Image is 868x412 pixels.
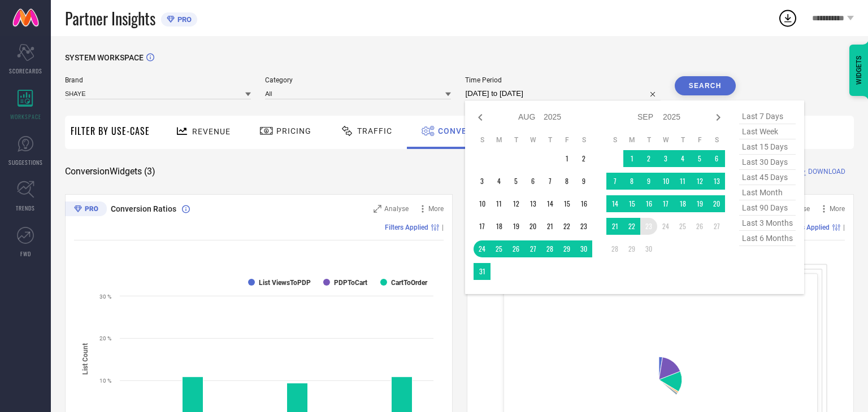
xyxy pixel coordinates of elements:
span: SCORECARDS [9,67,42,75]
th: Monday [491,135,507,144]
td: Fri Aug 08 2025 [558,173,575,190]
td: Fri Aug 01 2025 [558,150,575,167]
text: PDPToCart [334,279,367,287]
div: Previous month [474,111,487,124]
td: Mon Sep 08 2025 [623,173,640,190]
td: Sun Sep 28 2025 [606,240,623,257]
span: Conversion [438,126,493,135]
text: 10 % [99,378,111,384]
span: Filters Applied [786,223,830,231]
td: Mon Sep 22 2025 [623,218,640,235]
td: Mon Sep 29 2025 [623,240,640,257]
th: Monday [623,135,640,144]
td: Fri Sep 12 2025 [691,173,708,190]
span: last 90 days [739,200,796,216]
input: Select time period [465,87,660,100]
th: Saturday [575,135,592,144]
span: Category [265,76,451,84]
th: Friday [691,135,708,144]
th: Tuesday [640,135,657,144]
td: Fri Aug 29 2025 [558,240,575,257]
th: Thursday [674,135,691,144]
td: Tue Sep 02 2025 [640,150,657,167]
span: last 45 days [739,170,796,185]
td: Sat Sep 27 2025 [708,218,725,235]
td: Wed Sep 10 2025 [657,173,674,190]
td: Sat Aug 23 2025 [575,218,592,235]
td: Tue Sep 09 2025 [640,173,657,190]
td: Mon Sep 15 2025 [623,195,640,212]
th: Saturday [708,135,725,144]
div: Next month [711,111,725,124]
span: Partner Insights [65,7,155,30]
td: Wed Aug 06 2025 [524,173,541,190]
span: Revenue [192,127,231,136]
td: Thu Sep 25 2025 [674,218,691,235]
th: Sunday [606,135,623,144]
div: Open download list [778,8,798,28]
span: Conversion Widgets ( 3 ) [65,166,155,177]
td: Sat Sep 06 2025 [708,150,725,167]
td: Sun Aug 24 2025 [474,240,491,257]
td: Thu Aug 21 2025 [541,218,558,235]
td: Fri Aug 15 2025 [558,195,575,212]
td: Tue Aug 26 2025 [507,240,524,257]
span: Brand [65,76,251,84]
td: Sun Aug 31 2025 [474,263,491,280]
span: Filters Applied [385,223,428,231]
td: Wed Sep 17 2025 [657,195,674,212]
td: Wed Sep 03 2025 [657,150,674,167]
th: Wednesday [657,135,674,144]
span: last 6 months [739,231,796,246]
th: Wednesday [524,135,541,144]
td: Thu Sep 04 2025 [674,150,691,167]
span: Conversion Ratios [111,204,176,213]
span: SYSTEM WORKSPACE [65,53,144,62]
td: Sun Aug 10 2025 [474,195,491,212]
td: Sun Sep 14 2025 [606,195,623,212]
td: Sat Sep 20 2025 [708,195,725,212]
td: Fri Sep 19 2025 [691,195,708,212]
span: last 3 months [739,216,796,231]
td: Mon Aug 18 2025 [491,218,507,235]
div: Premium [65,201,107,218]
td: Fri Sep 26 2025 [691,218,708,235]
td: Thu Aug 28 2025 [541,240,558,257]
td: Sat Aug 02 2025 [575,150,592,167]
span: Filter By Use-Case [71,124,150,138]
td: Sat Aug 16 2025 [575,195,592,212]
button: Search [675,76,736,95]
span: More [830,205,845,213]
td: Sat Aug 30 2025 [575,240,592,257]
tspan: List Count [81,343,89,375]
span: last 30 days [739,155,796,170]
td: Thu Aug 14 2025 [541,195,558,212]
td: Mon Aug 25 2025 [491,240,507,257]
span: last 7 days [739,109,796,124]
span: Time Period [465,76,660,84]
span: More [428,205,444,213]
td: Sun Sep 21 2025 [606,218,623,235]
span: WORKSPACE [10,112,41,121]
td: Mon Sep 01 2025 [623,150,640,167]
td: Mon Aug 04 2025 [491,173,507,190]
th: Friday [558,135,575,144]
td: Sun Sep 07 2025 [606,173,623,190]
th: Thursday [541,135,558,144]
span: SUGGESTIONS [8,158,43,166]
span: last 15 days [739,139,796,155]
span: DOWNLOAD [808,166,845,177]
td: Fri Sep 05 2025 [691,150,708,167]
text: List ViewsToPDP [259,279,311,287]
td: Sun Aug 17 2025 [474,218,491,235]
span: Pricing [276,126,311,135]
td: Mon Aug 11 2025 [491,195,507,212]
span: | [442,223,444,231]
span: last week [739,124,796,139]
span: FWD [20,249,31,258]
text: 30 % [99,293,111,300]
span: Traffic [357,126,392,135]
td: Wed Aug 13 2025 [524,195,541,212]
th: Tuesday [507,135,524,144]
th: Sunday [474,135,491,144]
